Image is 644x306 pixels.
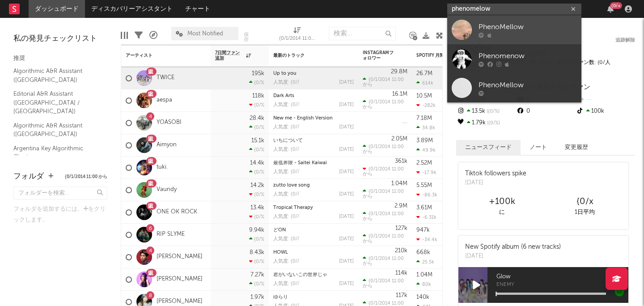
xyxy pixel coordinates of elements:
div: 1日平均 [543,207,626,218]
a: Vaundy [157,186,177,194]
div: 114k [395,270,407,276]
div: {0/% [249,80,264,85]
a: [PERSON_NAME] [157,298,203,306]
div: 80k [416,281,431,287]
a: tuki. [157,164,168,171]
div: [DATE] [339,237,354,242]
button: {0/1/2014 11:00 から [65,174,107,179]
div: [DATE] [339,147,354,152]
span: {0/% [485,109,500,114]
div: New Spotify album (6 new tracks) [465,242,561,252]
a: Editorial A&R Assistant ([GEOGRAPHIC_DATA] / [GEOGRAPHIC_DATA]) [13,89,98,116]
div: {0/1/2014 11:00 から [363,188,407,199]
div: {0/% [249,191,264,197]
div: 127k [395,225,407,231]
div: {0/1/2014 11:00 から [279,22,315,48]
a: RIP SLYME [157,231,185,238]
div: -17.9k [416,170,436,175]
div: 2.05M [391,136,407,142]
a: aespa [157,97,172,104]
div: HOWL [273,250,354,255]
a: [PERSON_NAME] [157,276,203,283]
div: 16.1M [392,91,407,97]
div: {0/1/2014 11:00 から [363,144,407,154]
a: PhenoMellow [447,15,581,44]
div: どON [273,228,354,233]
div: [DATE] [339,170,354,174]
a: Algorithmic A&R Assistant ([GEOGRAPHIC_DATA]) [13,121,98,139]
div: 13.4k [250,205,264,211]
div: 推奨 [13,53,107,64]
div: {0/+ [610,2,622,9]
div: 614k [416,80,433,86]
div: 26.7M [416,71,432,76]
div: {0/1/2014 11:00 から [363,255,407,266]
div: 7.18M [416,115,432,121]
div: 最新のトラック [273,53,340,58]
div: {0/% [249,281,264,287]
div: [DATE] [465,252,561,261]
button: 保存 [241,32,251,42]
span: Most Notified [187,31,223,37]
div: A&Rパイプライン [149,22,157,48]
div: [DATE] [339,259,354,264]
div: {0/% [249,259,264,264]
a: Algorithmic A&R Assistant ([GEOGRAPHIC_DATA]) [13,66,98,85]
div: Up to you [273,71,354,76]
div: 118k [252,93,264,99]
div: [DATE] [465,178,526,187]
div: 947k [416,227,430,233]
div: {0/x [543,196,626,207]
div: -6.31k [416,214,436,220]
div: 人気度: {0// [273,281,299,286]
div: 195k [252,71,264,76]
button: {0/+ [607,5,614,13]
input: アーティストを検索 [447,4,581,15]
div: Phenomenow [479,51,577,61]
div: 25.5k [416,259,434,265]
a: 君がいないこの世界じゃ [273,272,327,277]
div: フィルター [135,22,143,48]
div: {0/1/2014 11:00 から [363,233,407,244]
div: 668k [416,250,430,255]
span: 7日間ファン追加 [215,50,244,61]
div: 8.43k [250,250,264,255]
div: 117k [396,293,407,298]
span: ENEMY [496,282,628,288]
div: [DATE] [339,192,354,197]
div: 14.4k [250,160,264,166]
div: フォルダ [13,171,44,182]
div: {0/% [249,102,264,108]
div: -86.3k [416,192,437,198]
div: Tiktok followers spike [465,169,526,178]
a: Phenomenow [447,44,581,73]
div: 人気度: {0// [273,192,299,197]
div: {0/1/2014 11:00 から [363,76,407,87]
a: どON [273,228,286,233]
a: Argentina Key Algorithmic Charts [13,144,98,162]
div: 人気度: {0// [273,170,299,174]
div: 最低界隈 - Saitei Kaiwai [273,161,354,166]
div: 13.5k [456,106,516,117]
a: zutto love song [273,183,310,188]
div: {0/% [249,147,264,153]
span: {0/% [486,121,500,126]
div: {0/1/2014 11:00 から [363,278,407,289]
div: 人気度: {0// [273,125,299,130]
div: フォルダを追加するには、 をクリックします。 [13,204,107,225]
a: New me - English Version [273,116,333,121]
div: アーティスト [126,53,193,58]
div: zutto love song [273,183,354,188]
div: 49.9k [416,147,436,153]
div: 3.61M [416,205,432,211]
div: に [461,207,543,218]
a: PhenoMellow [447,73,581,102]
div: 1.79k [456,117,516,129]
div: 人気度: {0// [273,259,299,264]
div: [DATE] [339,125,354,130]
div: Instagramフォロワー [363,50,394,61]
div: New me - English Version [273,116,354,121]
a: ONE OK ROCK [157,208,197,216]
div: 人気度: {0// [273,237,299,242]
div: -282k [416,102,436,108]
